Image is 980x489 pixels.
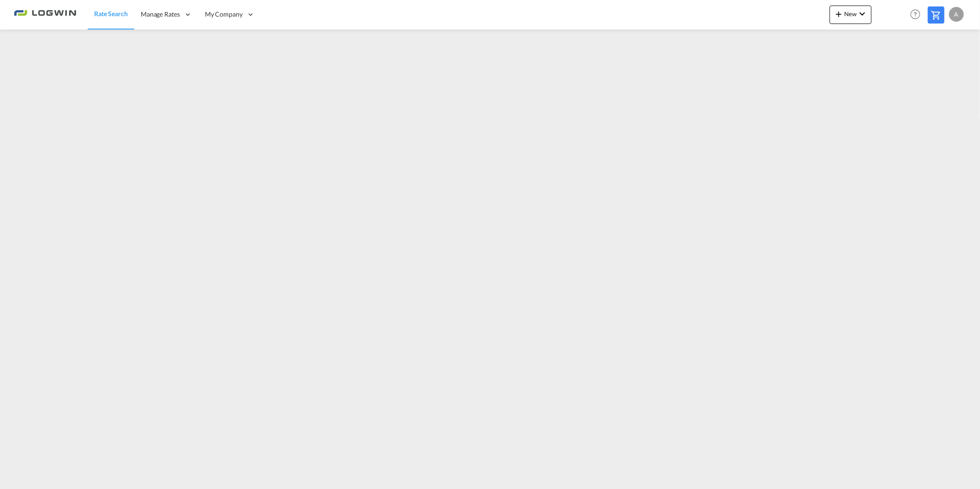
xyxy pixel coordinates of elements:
[949,7,964,22] div: A
[908,6,928,23] div: Help
[833,8,844,19] md-icon: icon-plus 400-fg
[908,6,923,22] span: Help
[14,4,76,25] img: 2761ae10d95411efa20a1f5e0282d2d7.png
[141,10,180,19] span: Manage Rates
[94,10,128,18] span: Rate Search
[205,10,243,19] span: My Company
[830,6,872,24] button: icon-plus 400-fgNewicon-chevron-down
[833,10,868,18] span: New
[857,8,868,19] md-icon: icon-chevron-down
